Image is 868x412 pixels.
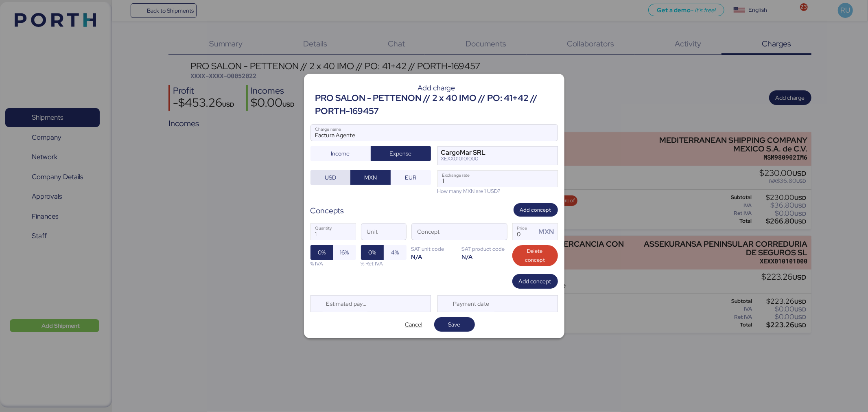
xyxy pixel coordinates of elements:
[311,224,356,240] input: Quantity
[390,149,412,158] span: Expense
[333,245,356,260] button: 16%
[437,187,558,195] div: How many MXN are 1 USD?
[315,84,558,92] div: Add charge
[310,170,351,185] button: USD
[361,260,407,267] div: % Ret IVA
[441,156,486,162] div: XEXX010101000
[361,224,406,240] input: Unit
[513,224,536,240] input: Price
[411,253,457,261] div: N/A
[394,317,434,332] button: Cancel
[361,245,384,260] button: 0%
[512,274,558,289] button: Add concept
[412,224,488,240] input: Concept
[448,320,461,329] span: Save
[340,248,349,257] span: 16%
[350,170,391,185] button: MXN
[520,206,551,215] span: Add concept
[331,149,350,158] span: Income
[514,203,558,217] button: Add concept
[371,146,431,161] button: Expense
[325,173,336,182] span: USD
[462,253,507,261] div: N/A
[391,170,431,185] button: EUR
[462,245,507,253] div: SAT product code
[364,173,377,182] span: MXN
[441,150,486,156] div: CargoMar SRL
[411,245,457,253] div: SAT unit code
[311,125,558,141] input: Charge name
[512,245,558,266] button: Delete concept
[438,171,558,187] input: Exchange rate
[405,173,416,182] span: EUR
[310,205,344,217] div: Concepts
[519,276,551,286] span: Add concept
[391,248,399,257] span: 4%
[310,260,356,267] div: % IVA
[490,226,507,243] button: ConceptConcept
[384,245,407,260] button: 4%
[368,248,376,257] span: 0%
[310,146,371,161] button: Income
[315,92,558,118] div: PRO SALON - PETTENON // 2 x 40 IMO // PO: 41+42 // PORTH-169457
[519,247,551,265] span: Delete concept
[310,245,333,260] button: 0%
[318,248,326,257] span: 0%
[405,320,422,329] span: Cancel
[538,227,557,237] div: MXN
[434,317,475,332] button: Save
